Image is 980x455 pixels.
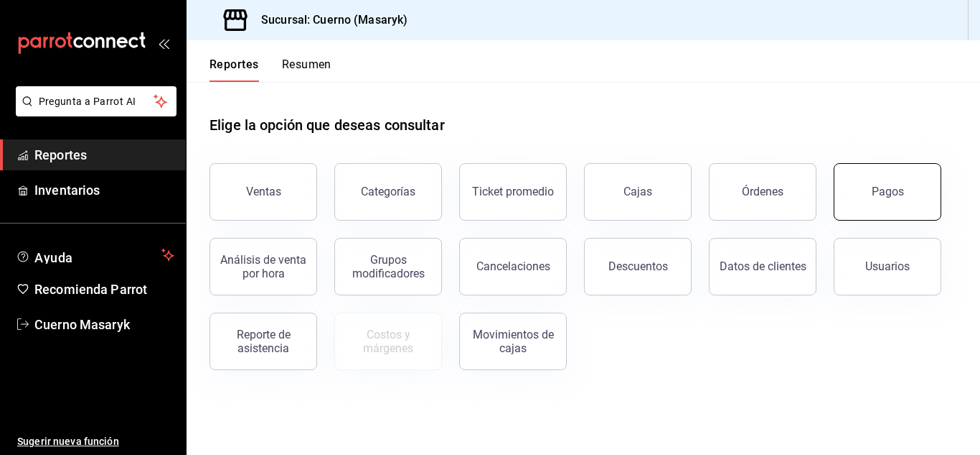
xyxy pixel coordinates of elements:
button: Descuentos [584,238,692,295]
div: Descuentos [608,259,668,273]
div: Usuarios [865,259,910,273]
div: navigation tabs [209,58,331,82]
div: Grupos modificadores [344,253,433,280]
div: Datos de clientes [720,259,806,273]
a: Pregunta a Parrot AI [10,104,176,119]
div: Pagos [872,185,904,198]
div: Cajas [623,185,652,198]
button: Reporte de asistencia [209,313,317,370]
button: Análisis de venta por hora [209,238,317,295]
h1: Elige la opción que deseas consultar [209,114,445,136]
button: Resumen [282,58,331,82]
div: Reporte de asistencia [219,328,308,355]
button: Movimientos de cajas [459,313,567,370]
button: Ticket promedio [459,163,567,221]
span: Pregunta a Parrot AI [39,94,154,109]
button: Pregunta a Parrot AI [16,86,176,116]
span: Cuerno Masaryk [34,315,174,334]
button: Cajas [584,163,692,221]
div: Ticket promedio [472,185,554,198]
button: Grupos modificadores [334,238,442,295]
div: Análisis de venta por hora [219,253,308,280]
div: Movimientos de cajas [468,328,557,355]
span: Sugerir nueva función [17,434,174,449]
button: Categorías [334,163,442,221]
button: Contrata inventarios para ver este reporte [334,313,442,370]
button: Pagos [834,163,941,221]
button: Reportes [209,58,259,82]
button: Usuarios [834,238,941,295]
button: Cancelaciones [459,238,567,295]
div: Cancelaciones [476,259,550,273]
div: Costos y márgenes [344,328,433,355]
span: Recomienda Parrot [34,280,174,299]
button: Datos de clientes [709,238,816,295]
button: open_drawer_menu [158,37,169,49]
div: Ventas [246,185,281,198]
button: Órdenes [709,163,816,221]
span: Ayuda [34,247,156,264]
div: Órdenes [742,185,783,198]
span: Inventarios [34,180,174,200]
span: Reportes [34,145,174,165]
div: Categorías [361,185,415,198]
h3: Sucursal: Cuerno (Masaryk) [250,12,407,29]
button: Ventas [209,163,317,221]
